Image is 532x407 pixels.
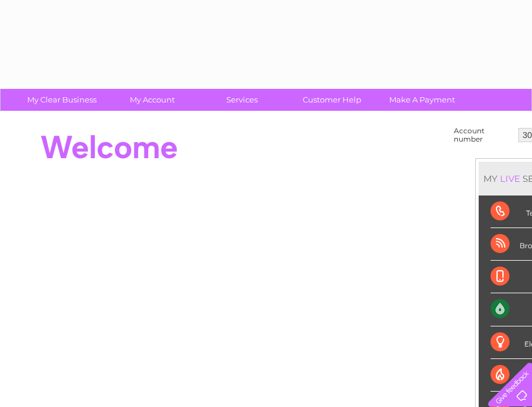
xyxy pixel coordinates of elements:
td: Account number [451,124,515,146]
a: Services [193,89,291,111]
a: Customer Help [283,89,381,111]
a: My Account [103,89,201,111]
a: Make A Payment [373,89,471,111]
div: LIVE [498,173,523,184]
a: My Clear Business [13,89,111,111]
